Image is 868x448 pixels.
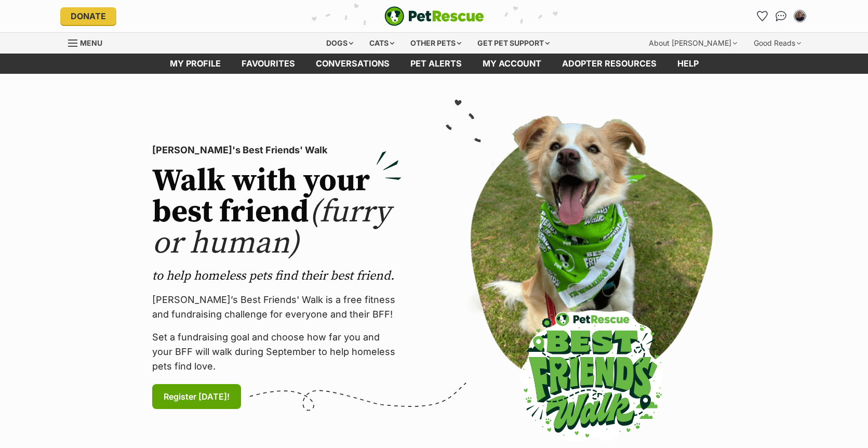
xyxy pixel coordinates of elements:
[403,33,469,54] div: Other pets
[754,8,808,24] ul: Account quick links
[231,54,305,74] a: Favourites
[470,33,557,54] div: Get pet support
[152,193,391,263] span: (furry or human)
[68,33,110,51] a: Menu
[152,268,402,284] p: to help homeless pets find their best friend.
[754,8,771,24] a: Favourites
[384,6,484,26] a: PetRescue
[472,54,552,74] a: My account
[152,143,402,157] p: [PERSON_NAME]'s Best Friends' Walk
[400,54,472,74] a: Pet alerts
[319,33,360,54] div: Dogs
[159,54,231,74] a: My profile
[80,38,102,47] span: Menu
[552,54,667,74] a: Adopter resources
[152,384,241,409] a: Register [DATE]!
[773,8,790,24] a: Conversations
[384,6,484,26] img: logo-e224e6f780fb5917bec1dbf3a21bbac754714ae5b6737aabdf751b685950b380.svg
[746,33,808,54] div: Good Reads
[164,390,230,403] span: Register [DATE]!
[795,11,805,21] img: Vincent Malone profile pic
[152,330,402,374] p: Set a fundraising goal and choose how far you and your BFF will walk during September to help hom...
[642,33,744,54] div: About [PERSON_NAME]
[776,11,786,21] img: chat-41dd97257d64d25036548639549fe6c8038ab92f7586957e7f3b1b290dea8141.svg
[792,8,808,24] button: My account
[60,7,116,25] a: Donate
[667,54,709,74] a: Help
[362,33,402,54] div: Cats
[152,166,402,259] h2: Walk with your best friend
[305,54,400,74] a: conversations
[152,293,402,322] p: [PERSON_NAME]’s Best Friends' Walk is a free fitness and fundraising challenge for everyone and t...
